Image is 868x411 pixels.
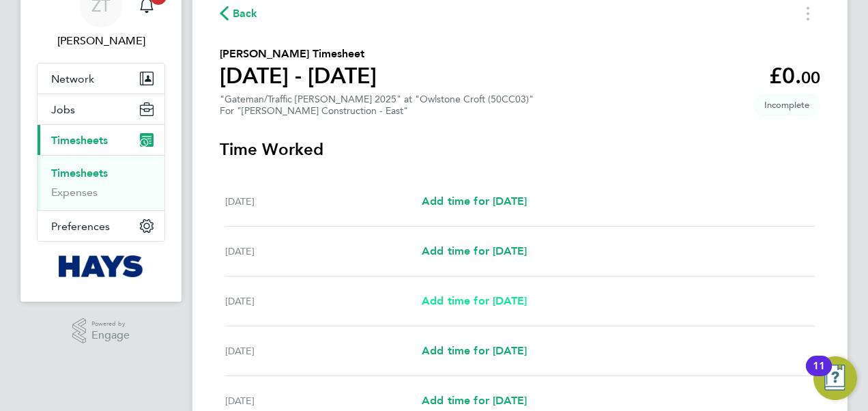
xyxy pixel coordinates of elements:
h3: Time Worked [220,139,820,160]
div: "Gateman/Traffic [PERSON_NAME] 2025" at "Owlstone Croft (50CC03)" [220,94,534,117]
div: 11 [813,366,825,384]
span: Add time for [DATE] [422,344,527,357]
a: Go to home page [37,255,165,277]
a: Timesheets [51,167,108,180]
div: [DATE] [225,193,422,210]
span: Add time for [DATE] [422,294,527,307]
span: 00 [801,68,820,87]
button: Back [220,5,258,22]
h1: [DATE] - [DATE] [220,62,377,89]
h2: [PERSON_NAME] Timesheet [220,46,377,62]
button: Network [38,63,164,94]
span: Network [51,72,94,85]
span: Engage [91,330,130,341]
a: Add time for [DATE] [422,343,527,359]
div: [DATE] [225,293,422,309]
div: Timesheets [38,155,164,210]
div: [DATE] [225,243,422,259]
img: hays-logo-retina.png [59,255,144,277]
span: Powered by [91,318,130,330]
a: Powered byEngage [72,318,130,344]
button: Timesheets [38,125,164,155]
a: Add time for [DATE] [422,193,527,210]
button: Jobs [38,94,164,124]
button: Timesheets Menu [796,3,820,24]
span: Add time for [DATE] [422,244,527,257]
a: Add time for [DATE] [422,243,527,259]
span: Preferences [51,220,110,233]
app-decimal: £0. [769,63,820,89]
div: For "[PERSON_NAME] Construction - East" [220,105,534,117]
button: Open Resource Center, 11 new notifications [813,356,857,400]
span: Zack Thurgood [37,33,165,49]
span: Timesheets [51,134,108,147]
span: Back [233,5,258,22]
span: This timesheet is Incomplete. [753,94,820,116]
span: Add time for [DATE] [422,394,527,407]
a: Expenses [51,186,98,199]
a: Add time for [DATE] [422,393,527,409]
div: [DATE] [225,393,422,409]
span: Jobs [51,103,75,116]
div: [DATE] [225,343,422,359]
span: Add time for [DATE] [422,195,527,208]
button: Preferences [38,211,164,241]
a: Add time for [DATE] [422,293,527,309]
